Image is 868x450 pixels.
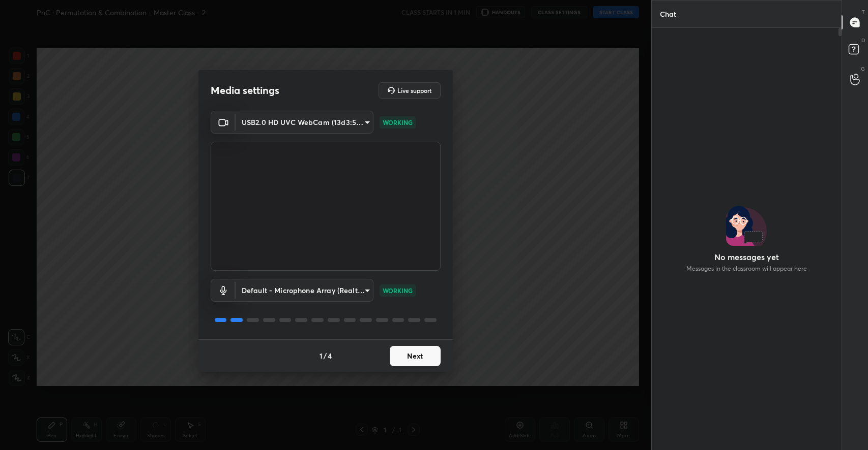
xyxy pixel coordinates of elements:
[320,350,323,361] h4: 1
[236,111,373,134] div: USB2.0 HD UVC WebCam (13d3:56dd)
[383,286,413,295] p: WORKING
[236,279,373,302] div: USB2.0 HD UVC WebCam (13d3:56dd)
[861,65,865,73] p: G
[383,118,413,127] p: WORKING
[390,346,441,366] button: Next
[861,37,865,44] p: D
[211,84,279,97] h2: Media settings
[328,350,332,361] h4: 4
[324,350,327,361] h4: /
[862,8,865,16] p: T
[652,1,684,27] p: Chat
[397,87,431,93] h5: Live support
